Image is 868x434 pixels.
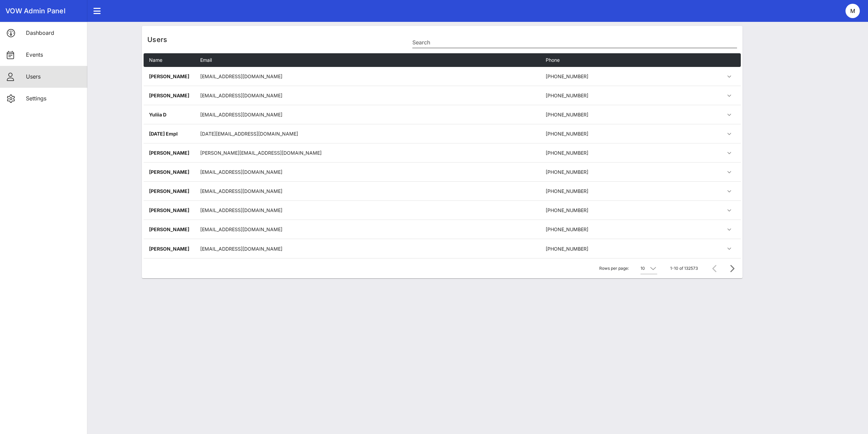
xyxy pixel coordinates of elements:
div: Rows per page: [599,258,657,278]
td: [PHONE_NUMBER] [540,143,680,163]
td: [PHONE_NUMBER] [540,163,680,182]
td: [EMAIL_ADDRESS][DOMAIN_NAME] [195,220,540,239]
td: [PHONE_NUMBER] [540,124,680,143]
td: [PERSON_NAME] [144,220,195,239]
td: [PERSON_NAME] [144,86,195,105]
td: [PERSON_NAME] [144,239,195,258]
td: [PHONE_NUMBER] [540,182,680,201]
td: [EMAIL_ADDRESS][DOMAIN_NAME] [195,201,540,220]
div: M [845,4,860,18]
td: [PERSON_NAME] [144,163,195,182]
td: [DATE] Empl [144,124,195,143]
td: [PERSON_NAME] [144,67,195,86]
div: Users [26,73,82,80]
td: [EMAIL_ADDRESS][DOMAIN_NAME] [195,163,540,182]
div: Events [26,52,82,58]
td: [DATE][EMAIL_ADDRESS][DOMAIN_NAME] [195,124,540,143]
td: Yuliia D [144,105,195,124]
td: [PERSON_NAME] [144,182,195,201]
div: 1-10 of 132573 [670,265,698,271]
div: Users [142,26,742,53]
td: [EMAIL_ADDRESS][DOMAIN_NAME] [195,67,540,86]
td: [PHONE_NUMBER] [540,201,680,220]
td: [PHONE_NUMBER] [540,67,680,86]
span: Phone [546,57,560,63]
td: [PHONE_NUMBER] [540,239,680,258]
div: Settings [26,95,82,102]
th: Email [195,53,540,67]
th: Phone [540,53,680,67]
div: Dashboard [26,30,82,36]
div: 10Rows per page: [641,263,657,274]
td: [EMAIL_ADDRESS][DOMAIN_NAME] [195,105,540,124]
td: [PHONE_NUMBER] [540,105,680,124]
td: [EMAIL_ADDRESS][DOMAIN_NAME] [195,182,540,201]
span: Email [200,57,212,63]
span: Name [149,57,162,63]
td: [PERSON_NAME] [144,201,195,220]
td: [PHONE_NUMBER] [540,220,680,239]
td: [PERSON_NAME] [144,143,195,163]
td: [PERSON_NAME][EMAIL_ADDRESS][DOMAIN_NAME] [195,143,540,163]
button: Next page [726,262,738,275]
td: [EMAIL_ADDRESS][DOMAIN_NAME] [195,239,540,258]
div: VOW Admin Panel [5,7,82,15]
td: [PHONE_NUMBER] [540,86,680,105]
div: 10 [641,265,645,271]
th: Name [144,53,195,67]
td: [EMAIL_ADDRESS][DOMAIN_NAME] [195,86,540,105]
